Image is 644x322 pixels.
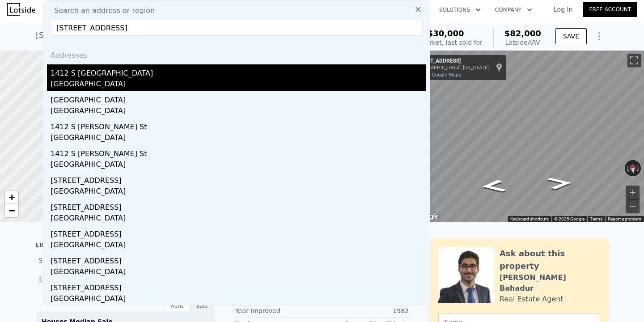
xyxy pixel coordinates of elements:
[608,216,641,221] a: Report a problem
[413,58,489,65] div: [STREET_ADDRESS]
[51,106,426,118] div: [GEOGRAPHIC_DATA]
[625,160,630,176] button: Rotate counterclockwise
[409,51,644,222] div: Street View
[51,186,426,199] div: [GEOGRAPHIC_DATA]
[51,145,426,159] div: 1412 S [PERSON_NAME] St
[190,300,215,312] div: Sale
[583,2,637,17] a: Free Account
[432,2,488,18] button: Solutions
[496,63,502,72] a: Show location on map
[626,199,640,213] button: Zoom out
[409,38,483,47] div: Off Market, last sold for
[36,242,215,251] div: LISTING & SALE HISTORY
[543,5,583,14] a: Log In
[504,29,541,38] span: $82,000
[51,252,426,267] div: [STREET_ADDRESS]
[51,293,426,306] div: [GEOGRAPHIC_DATA]
[590,27,608,45] button: Show Options
[504,38,541,47] div: Lotside ARV
[51,240,426,252] div: [GEOGRAPHIC_DATA]
[47,5,155,16] span: Search an address or region
[51,267,426,279] div: [GEOGRAPHIC_DATA]
[38,254,118,266] div: Sold
[554,216,585,221] span: © 2025 Google
[627,54,641,67] button: Toggle fullscreen view
[51,213,426,225] div: [GEOGRAPHIC_DATA]
[626,186,640,199] button: Zoom in
[47,43,426,64] div: Addresses
[5,204,18,217] a: Zoom out
[51,20,423,36] input: Enter an address, city, region, neighborhood or zip code
[428,29,464,38] span: $30,000
[5,191,18,204] a: Zoom in
[51,225,426,240] div: [STREET_ADDRESS]
[500,294,563,305] div: Real Estate Agent
[470,177,517,195] path: Go West, 34th St E
[488,2,539,18] button: Company
[51,279,426,293] div: [STREET_ADDRESS]
[51,79,426,91] div: [GEOGRAPHIC_DATA]
[500,247,599,272] div: Ask about this property
[7,3,35,16] img: Lotside
[51,64,426,79] div: 1412 S [GEOGRAPHIC_DATA]
[413,72,461,78] a: View on Google Maps
[9,205,15,216] span: −
[36,29,209,42] div: [STREET_ADDRESS] , Edgewood , WA 98371
[38,274,118,285] div: Sold
[235,306,322,315] div: Year Improved
[51,118,426,132] div: 1412 S [PERSON_NAME] St
[555,28,587,44] button: SAVE
[628,160,637,177] button: Reset the view
[51,172,426,186] div: [STREET_ADDRESS]
[51,132,426,145] div: [GEOGRAPHIC_DATA]
[51,91,426,106] div: [GEOGRAPHIC_DATA]
[51,199,426,213] div: [STREET_ADDRESS]
[322,306,409,315] div: 1982
[51,159,426,172] div: [GEOGRAPHIC_DATA]
[413,65,489,71] div: [GEOGRAPHIC_DATA], [US_STATE]
[510,216,549,222] button: Keyboard shortcuts
[500,272,599,294] div: [PERSON_NAME] Bahadur
[590,216,602,221] a: Terms (opens in new tab)
[636,160,641,176] button: Rotate clockwise
[165,300,190,312] div: Rent
[9,191,15,203] span: +
[536,174,583,193] path: Go East, 34th St E
[409,51,644,222] div: Map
